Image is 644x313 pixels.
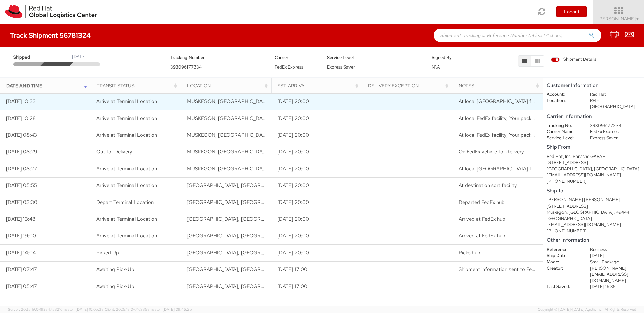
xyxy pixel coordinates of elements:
[150,307,192,312] span: master, [DATE] 09:46:25
[547,209,641,222] div: Muskegon, [GEOGRAPHIC_DATA], 49444, [GEOGRAPHIC_DATA]
[547,114,641,119] h5: Carrier Information
[187,182,346,189] span: GRAND RAPIDS, MI, US
[542,91,585,98] dt: Account:
[187,266,346,273] span: RALEIGH, NC, US
[96,182,157,189] span: Arrive at Terminal Location
[636,16,640,22] span: ▼
[547,166,641,172] div: [GEOGRAPHIC_DATA], [GEOGRAPHIC_DATA]
[542,98,585,104] dt: Location:
[96,132,157,138] span: Arrive at Terminal Location
[542,265,585,272] dt: Creator:
[271,261,362,278] td: [DATE] 17:00
[432,55,474,60] h5: Signed By
[551,56,596,63] span: Shipment Details
[459,98,544,105] span: At local FedEx facility
[538,307,636,312] span: Copyright © [DATE]-[DATE] Agistix Inc., All Rights Reserved
[271,93,362,110] td: [DATE] 20:00
[271,144,362,161] td: [DATE] 20:00
[96,98,157,105] span: Arrive at Terminal Location
[459,82,541,89] div: Notes
[368,82,450,89] div: Delivery Exception
[542,129,585,135] dt: Carrier Name:
[187,148,323,155] span: MUSKEGON, MI, US
[96,165,157,172] span: Arrive at Terminal Location
[459,199,505,206] span: Departed FedEx hub
[459,148,524,155] span: On FedEx vehicle for delivery
[459,232,505,239] span: Arrived at FedEx hub
[547,228,641,234] div: [PHONE_NUMBER]
[97,82,179,89] div: Transit Status
[542,253,585,259] dt: Ship Date:
[271,127,362,144] td: [DATE] 20:00
[432,64,440,70] span: N\A
[96,199,154,206] span: Depart Terminal Location
[187,283,346,290] span: RALEIGH, NC, US
[598,16,640,22] span: [PERSON_NAME]
[187,82,269,89] div: Location
[96,266,135,273] span: Awaiting Pick-Up
[542,135,585,141] dt: Service Level:
[547,222,641,228] div: [EMAIL_ADDRESS][DOMAIN_NAME]
[275,55,317,60] h5: Carrier
[187,165,323,172] span: MUSKEGON, MI, US
[96,115,157,122] span: Arrive at Terminal Location
[6,82,89,89] div: Date and Time
[96,216,157,222] span: Arrive at Terminal Location
[547,172,641,178] div: [EMAIL_ADDRESS][DOMAIN_NAME]
[271,244,362,261] td: [DATE] 20:00
[8,307,104,312] span: Server: 2025.19.0-192a4753216
[459,165,544,172] span: At local FedEx facility
[547,153,641,160] div: Red Hat, Inc. Panashe GARAH
[105,307,192,312] span: Client: 2025.18.0-71d3358
[547,203,641,210] div: [STREET_ADDRESS]
[187,98,323,105] span: MUSKEGON, MI, US
[434,29,601,42] input: Shipment, Tracking or Reference Number (at least 4 chars)
[187,249,346,256] span: RALEIGH, NC, US
[5,5,97,18] img: rh-logistics-00dfa346123c4ec078e1.svg
[187,132,323,138] span: MUSKEGON, MI, US
[271,211,362,228] td: [DATE] 20:00
[556,6,587,17] button: Logout
[271,194,362,211] td: [DATE] 20:00
[542,247,585,253] dt: Reference:
[187,216,346,222] span: MEMPHIS, TN, US
[459,216,505,222] span: Arrived at FedEx hub
[459,249,480,256] span: Picked up
[72,54,87,60] div: [DATE]
[547,178,641,185] div: [PHONE_NUMBER]
[275,64,303,70] span: FedEx Express
[547,197,641,203] div: [PERSON_NAME] [PERSON_NAME]
[271,110,362,127] td: [DATE] 20:00
[590,265,627,271] span: [PERSON_NAME],
[547,160,641,166] div: [STREET_ADDRESS]
[96,249,119,256] span: Picked Up
[542,123,585,129] dt: Tracking No:
[459,266,540,273] span: Shipment information sent to FedEx
[271,177,362,194] td: [DATE] 20:00
[170,64,202,70] span: 393096177234
[271,161,362,177] td: [DATE] 20:00
[327,55,422,60] h5: Service Level
[187,115,323,122] span: MUSKEGON, MI, US
[327,64,355,70] span: Express Saver
[96,148,132,155] span: Out for Delivery
[187,232,346,239] span: RALEIGH, NC, US
[96,283,135,290] span: Awaiting Pick-Up
[170,55,265,60] h5: Tracking Number
[271,228,362,244] td: [DATE] 20:00
[547,144,641,150] h5: Ship From
[96,232,157,239] span: Arrive at Terminal Location
[551,56,596,64] label: Shipment Details
[187,199,346,206] span: MEMPHIS, TN, US
[547,237,641,243] h5: Other Information
[459,182,517,189] span: At destination sort facility
[277,82,360,89] div: Est. Arrival
[10,32,91,39] h4: Track Shipment 56781324
[13,54,42,61] span: Shipped
[547,188,641,194] h5: Ship To
[542,259,585,265] dt: Mode:
[542,284,585,290] dt: Last Saved:
[63,307,104,312] span: master, [DATE] 10:05:38
[547,83,641,88] h5: Customer Information
[271,278,362,295] td: [DATE] 17:00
